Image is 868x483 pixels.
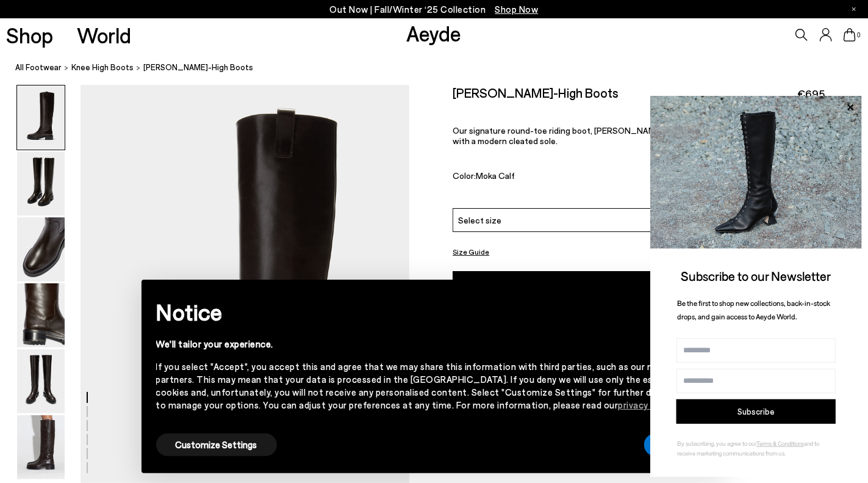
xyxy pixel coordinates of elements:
[77,24,131,46] a: World
[17,151,65,216] img: Henry Knee-High Boots - Image 2
[453,244,489,260] button: Size Guide
[71,62,134,72] span: knee high boots
[71,61,134,74] a: knee high boots
[6,24,53,46] a: Shop
[406,20,461,46] a: Aeyde
[17,415,65,479] img: Henry Knee-High Boots - Image 6
[156,434,277,456] button: Customize Settings
[644,434,712,456] button: Accept
[453,125,824,146] p: Our signature round-toe riding boot, [PERSON_NAME] showcases traditional detailing teamed with a ...
[17,217,65,281] img: Henry Knee-High Boots - Image 3
[15,51,868,85] nav: breadcrumb
[156,360,693,412] div: If you select "Accept", you accept this and agree that we may share this information with third p...
[17,283,65,347] img: Henry Knee-High Boots - Image 4
[676,399,836,424] button: Subscribe
[681,268,831,283] span: Subscribe to our Newsletter
[17,85,65,150] img: Henry Knee-High Boots - Image 1
[619,399,675,410] a: privacy policy
[330,2,539,17] p: Out Now | Fall/Winter ‘25 Collection
[797,86,825,101] span: €695
[143,61,253,74] span: [PERSON_NAME]-High Boots
[453,85,619,100] h2: [PERSON_NAME]-High Boots
[156,338,693,350] div: We'll tailor your experience.
[15,61,62,74] a: All Footwear
[844,28,856,42] a: 0
[856,32,862,38] span: 0
[476,170,515,181] span: Moka Calf
[756,440,804,447] a: Terms & Conditions
[458,214,501,227] span: Select size
[677,440,756,447] span: By subscribing, you agree to our
[495,4,539,15] span: Navigate to /collections/new-in
[677,299,830,321] span: Be the first to shop new collections, back-in-stock drops, and gain access to Aeyde World.
[650,96,862,249] img: 2a6287a1333c9a56320fd6e7b3c4a9a9.jpg
[156,296,693,328] h2: Notice
[453,170,744,184] div: Color:
[17,349,65,413] img: Henry Knee-High Boots - Image 5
